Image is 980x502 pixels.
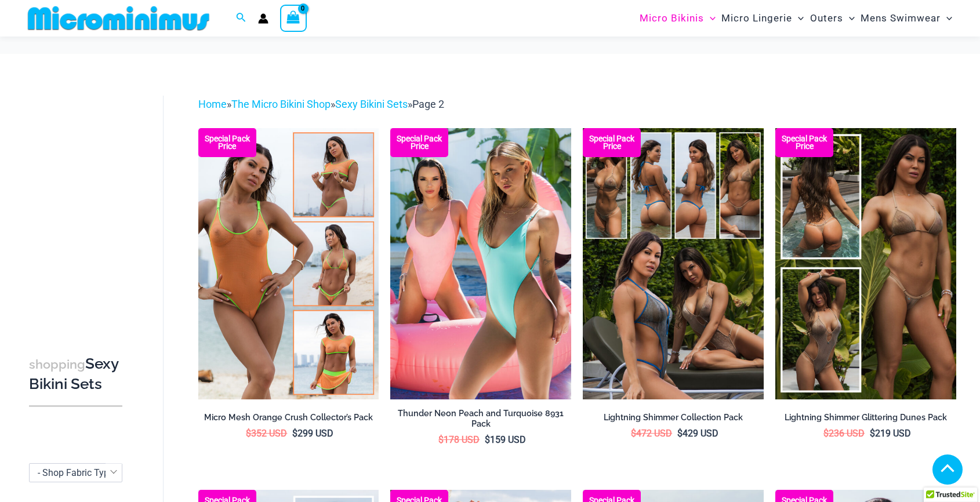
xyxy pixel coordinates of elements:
a: Thunder Neon Peach and Turquoise 8931 Pack [390,408,571,434]
img: Lightning Shimmer Collection [583,128,764,399]
bdi: 236 USD [823,428,865,439]
a: Mens SwimwearMenu ToggleMenu Toggle [858,3,955,33]
span: $ [246,428,251,439]
span: $ [292,428,297,439]
span: $ [823,428,829,439]
span: - Shop Fabric Type [30,464,122,482]
a: Sexy Bikini Sets [335,98,408,110]
span: Outers [810,3,843,33]
span: $ [677,428,683,439]
bdi: 429 USD [677,428,718,439]
span: $ [870,428,875,439]
bdi: 299 USD [292,428,333,439]
h2: Micro Mesh Orange Crush Collector’s Pack [198,412,379,423]
a: Collectors Pack Orange Micro Mesh Orange Crush 801 One Piece 02Micro Mesh Orange Crush 801 One Pi... [198,128,379,399]
b: Special Pack Price [583,135,641,150]
iframe: TrustedSite Certified [29,86,133,318]
a: Micro Mesh Orange Crush Collector’s Pack [198,412,379,427]
a: Home [198,98,227,110]
a: View Shopping Cart, empty [280,5,307,31]
b: Special Pack Price [198,135,256,150]
span: $ [631,428,636,439]
span: Page 2 [412,98,444,110]
a: Account icon link [258,13,268,24]
span: Menu Toggle [792,3,804,33]
span: Micro Bikinis [640,3,704,33]
a: Search icon link [236,11,246,26]
a: Micro LingerieMenu ToggleMenu Toggle [718,3,807,33]
h2: Thunder Neon Peach and Turquoise 8931 Pack [390,408,571,430]
span: shopping [29,357,85,372]
span: Menu Toggle [941,3,952,33]
a: Thunder Pack Thunder Turquoise 8931 One Piece 09v2Thunder Turquoise 8931 One Piece 09v2 [390,128,571,399]
bdi: 178 USD [438,434,480,445]
h3: Sexy Bikini Sets [29,354,122,394]
a: Micro BikinisMenu ToggleMenu Toggle [637,3,718,33]
a: OutersMenu ToggleMenu Toggle [807,3,858,33]
span: Menu Toggle [843,3,855,33]
span: - Shop Fabric Type [29,463,122,482]
a: Lightning Shimmer Collection Lightning Shimmer Ocean Shimmer 317 Tri Top 469 Thong 08Lightning Sh... [583,128,764,399]
a: Lightning Shimmer Dune Lightning Shimmer Glittering Dunes 317 Tri Top 469 Thong 02Lightning Shimm... [775,128,956,399]
nav: Site Navigation [635,2,957,35]
h2: Lightning Shimmer Collection Pack [583,412,764,423]
a: The Micro Bikini Shop [231,98,331,110]
b: Special Pack Price [390,135,448,150]
a: Lightning Shimmer Glittering Dunes Pack [775,412,956,427]
a: Lightning Shimmer Collection Pack [583,412,764,427]
span: $ [438,434,444,445]
img: MM SHOP LOGO FLAT [23,5,214,31]
img: Thunder Pack [390,128,571,399]
span: $ [485,434,490,445]
span: - Shop Fabric Type [38,467,114,478]
span: » » » [198,98,444,110]
h2: Lightning Shimmer Glittering Dunes Pack [775,412,956,423]
span: Mens Swimwear [861,3,941,33]
bdi: 352 USD [246,428,287,439]
bdi: 159 USD [485,434,526,445]
img: Lightning Shimmer Dune [775,128,956,399]
span: Micro Lingerie [721,3,792,33]
img: Collectors Pack Orange [198,128,379,399]
b: Special Pack Price [775,135,833,150]
bdi: 472 USD [631,428,672,439]
span: Menu Toggle [704,3,716,33]
bdi: 219 USD [870,428,911,439]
